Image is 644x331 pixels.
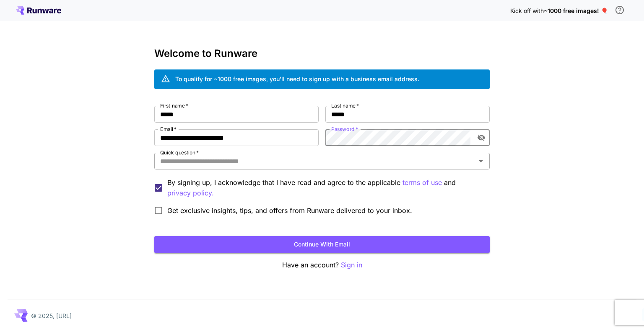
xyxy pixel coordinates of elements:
[402,177,442,188] button: By signing up, I acknowledge that I have read and agree to the applicable and privacy policy.
[341,260,362,270] button: Sign in
[160,149,199,156] label: Quick question
[167,205,412,216] span: Get exclusive insights, tips, and offers from Runware delivered to your inbox.
[544,7,608,14] span: ~1000 free images! 🎈
[167,188,214,198] button: By signing up, I acknowledge that I have read and agree to the applicable terms of use and
[611,2,628,18] button: In order to qualify for free credit, you need to sign up with a business email address and click ...
[510,7,544,14] span: Kick off with
[154,260,490,270] p: Have an account?
[402,177,442,188] p: terms of use
[167,177,483,198] p: By signing up, I acknowledge that I have read and agree to the applicable and
[331,126,358,133] label: Password
[175,74,419,83] div: To qualify for ~1000 free images, you’ll need to sign up with a business email address.
[160,102,188,109] label: First name
[474,130,489,145] button: toggle password visibility
[160,126,177,133] label: Email
[154,236,490,253] button: Continue with email
[167,188,214,198] p: privacy policy.
[331,102,359,109] label: Last name
[31,311,72,320] p: © 2025, [URL]
[475,155,487,167] button: Open
[154,48,490,59] h3: Welcome to Runware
